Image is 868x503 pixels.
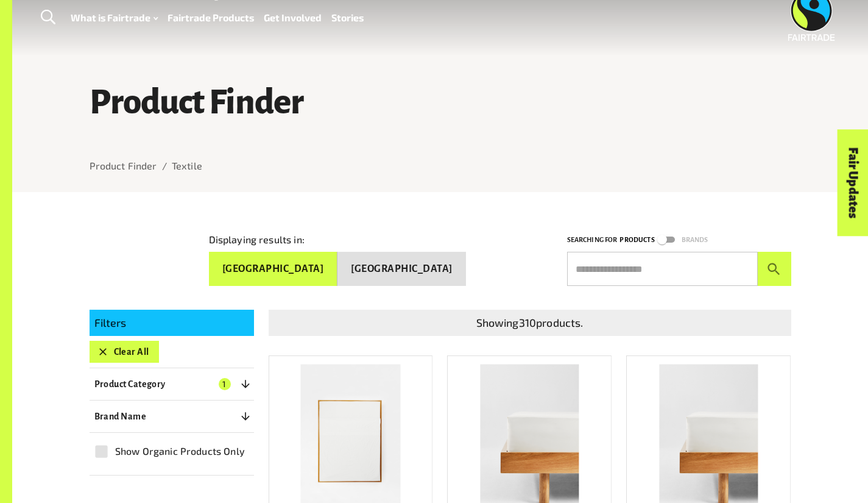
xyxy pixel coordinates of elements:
[90,373,254,395] button: Product Category
[209,252,338,287] button: [GEOGRAPHIC_DATA]
[331,9,364,27] a: Stories
[94,409,147,424] p: Brand Name
[90,405,254,427] button: Brand Name
[567,234,618,246] p: Searching for
[209,232,305,247] p: Displaying results in:
[71,9,158,27] a: What is Fairtrade
[264,9,322,27] a: Get Involved
[94,377,166,391] p: Product Category
[90,160,157,171] a: Product Finder
[619,234,654,246] p: Products
[94,315,249,331] p: Filters
[168,9,254,27] a: Fairtrade Products
[90,341,159,363] button: Clear All
[162,159,167,173] li: /
[172,160,202,171] a: Textile
[90,84,791,121] h1: Product Finder
[33,2,63,33] a: Toggle Search
[337,252,466,287] button: [GEOGRAPHIC_DATA]
[90,159,791,173] nav: breadcrumb
[219,378,231,390] span: 1
[115,444,245,458] span: Show Organic Products Only
[682,234,708,246] p: Brands
[273,315,786,331] p: Showing 310 products.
